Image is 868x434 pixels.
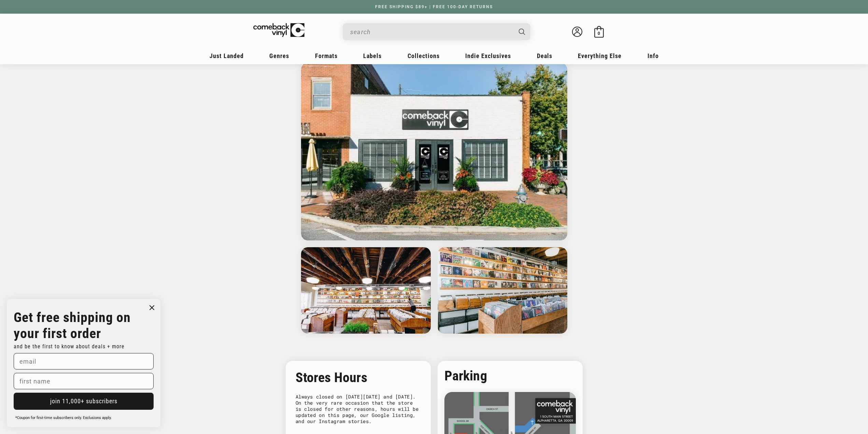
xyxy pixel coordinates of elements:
a: FREE SHIPPING $89+ | FREE 100-DAY RETURNS [368,4,500,9]
h2: Stores Hours [296,369,419,386]
span: Indie Exclusives [465,52,511,59]
input: email [14,353,154,369]
button: join 11,000+ subscribers [14,393,154,410]
strong: Get free shipping on your first order [14,309,131,341]
span: and be the first to know about deals + more [14,343,125,350]
button: Close dialog [147,303,157,313]
span: *Coupon for first-time subscribers only. Exclusions apply. [15,416,112,420]
p: Always closed on [DATE][DATE] and [DATE]. On the very rare occasion that the store is closed for ... [296,394,419,424]
span: Genres [269,52,289,59]
span: Collections [408,52,440,59]
input: When autocomplete results are available use up and down arrows to review and enter to select [350,25,512,39]
h2: Parking [444,368,576,384]
span: Everything Else [578,52,622,59]
span: Labels [363,52,382,59]
span: 0 [598,31,600,36]
span: Deals [537,52,552,59]
span: Info [648,52,659,59]
div: Search [343,23,530,40]
span: Formats [315,52,338,59]
button: Search [513,23,531,40]
input: first name [14,373,154,389]
span: Just Landed [210,52,244,59]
